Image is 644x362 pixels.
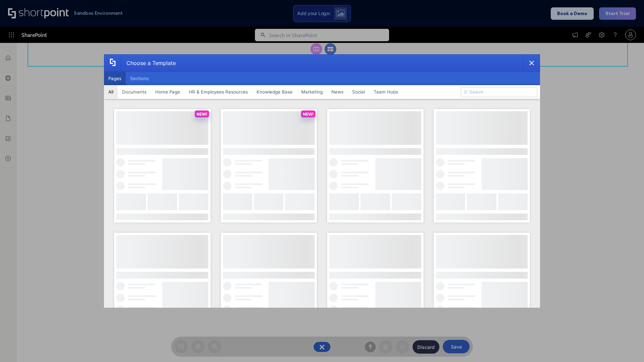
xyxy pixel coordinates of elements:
button: Marketing [297,85,327,99]
div: template selector [104,54,540,308]
button: News [327,85,348,99]
iframe: Chat Widget [610,330,644,362]
button: Home Page [151,85,184,99]
button: Team Hubs [369,85,402,99]
p: NEW! [303,112,314,117]
input: Search [461,87,537,97]
button: Sections [126,72,153,85]
button: Knowledge Base [252,85,297,99]
button: Pages [104,72,126,85]
p: NEW! [197,112,207,117]
button: Social [348,85,369,99]
div: Choose a Template [121,55,176,71]
button: HR & Employees Resources [184,85,252,99]
button: Documents [118,85,151,99]
button: All [104,85,118,99]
